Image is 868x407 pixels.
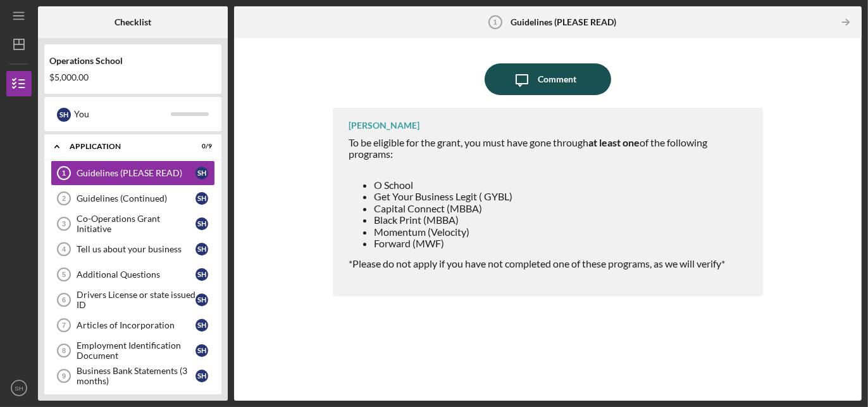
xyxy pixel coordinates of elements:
[349,120,419,131] div: [PERSON_NAME]
[77,320,195,330] div: Articles of Incorporation
[195,167,208,179] div: S H
[374,237,444,249] span: Forward (MWF)
[195,243,208,255] div: S H
[195,192,208,205] div: S H
[49,72,216,82] div: $5,000.00
[62,321,66,329] tspan: 7
[195,294,208,306] div: S H
[51,236,215,262] a: 4Tell us about your businessSH
[62,347,66,354] tspan: 8
[349,136,707,160] span: To be eligible for the grant, you must have gone through of the following programs:
[195,319,208,332] div: S H
[493,18,497,26] tspan: 1
[51,211,215,236] a: 3Co-Operations Grant InitiativeSH
[195,344,208,357] div: S H
[62,195,66,202] tspan: 2
[77,366,195,386] div: Business Bank Statements (3 months)
[77,269,195,280] div: Additional Questions
[51,338,215,363] a: 8Employment Identification DocumentSH
[115,17,151,27] b: Checklist
[374,214,459,226] span: Black Print (MBBA)
[62,245,66,253] tspan: 4
[511,17,617,27] b: Guidelines (PLEASE READ)
[538,63,576,95] div: Comment
[195,217,208,230] div: S H
[588,136,640,148] strong: at least one
[62,372,66,380] tspan: 9
[77,244,195,254] div: Tell us about your business
[349,257,725,269] span: *Please do not apply if you have not completed one of these programs, as we will verify*
[51,186,215,211] a: 2Guidelines (Continued)SH
[195,370,208,382] div: S H
[77,168,195,178] div: Guidelines (PLEASE READ)
[6,375,32,401] button: SH
[62,296,66,304] tspan: 6
[57,108,71,122] div: S H
[51,313,215,338] a: 7Articles of IncorporationSH
[51,160,215,186] a: 1Guidelines (PLEASE READ)SH
[77,193,195,203] div: Guidelines (Continued)
[374,179,413,191] span: O School
[374,190,512,202] span: Get Your Business Legit ( GYBL)
[62,271,66,278] tspan: 5
[51,363,215,389] a: 9Business Bank Statements (3 months)SH
[374,202,482,214] span: Capital Connect (MBBA)
[74,103,171,125] div: You
[485,63,611,95] button: Comment
[77,290,195,310] div: Drivers License or state issued ID
[70,143,180,150] div: Application
[62,169,66,177] tspan: 1
[49,56,216,66] div: Operations School
[62,220,66,228] tspan: 3
[15,385,23,392] text: SH
[51,287,215,313] a: 6Drivers License or state issued IDSH
[374,226,469,238] span: Momentum (Velocity)
[77,214,195,234] div: Co-Operations Grant Initiative
[195,268,208,281] div: S H
[77,340,195,361] div: Employment Identification Document
[189,143,212,150] div: 0 / 9
[51,262,215,287] a: 5Additional QuestionsSH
